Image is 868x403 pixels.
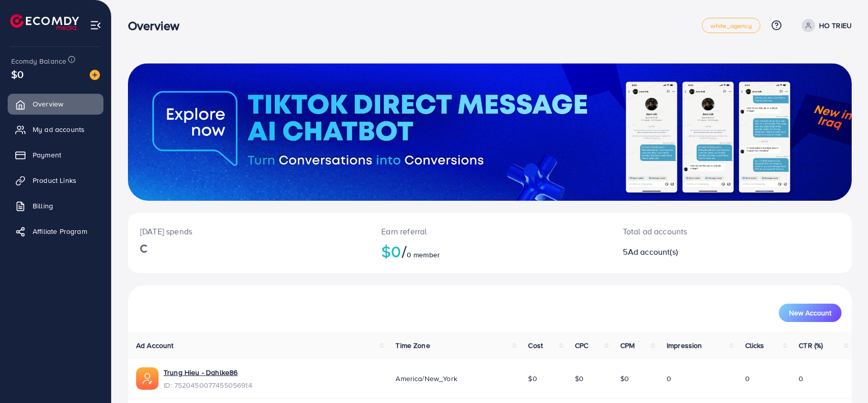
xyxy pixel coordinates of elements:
[381,241,598,261] h2: $0
[745,373,750,384] span: 0
[8,94,103,114] a: Overview
[667,373,671,384] span: 0
[140,225,357,237] p: [DATE] spends
[136,367,159,390] img: ic-ads-acc.e4c84228.svg
[381,225,598,237] p: Earn referral
[8,119,103,140] a: My ad accounts
[799,373,803,384] span: 0
[164,380,252,390] span: ID: 7520450077455056914
[33,226,87,236] span: Affiliate Program
[528,340,543,351] span: Cost
[33,99,63,109] span: Overview
[8,145,103,165] a: Payment
[11,56,66,66] span: Ecomdy Balance
[620,373,629,384] span: $0
[528,373,537,384] span: $0
[623,225,779,237] p: Total ad accounts
[136,340,174,351] span: Ad Account
[8,221,103,241] a: Affiliate Program
[711,22,752,29] span: white_agency
[628,246,678,257] span: Ad account(s)
[33,124,85,135] span: My ad accounts
[33,201,53,211] span: Billing
[402,239,407,263] span: /
[575,373,584,384] span: $0
[33,175,76,185] span: Product Links
[8,170,103,191] a: Product Links
[702,18,760,33] a: white_agency
[407,250,440,260] span: 0 member
[164,367,252,378] a: Trung Hieu - Dahlke86
[789,309,831,316] span: New Account
[623,247,779,257] h2: 5
[779,304,841,322] button: New Account
[620,340,635,351] span: CPM
[799,340,823,351] span: CTR (%)
[798,19,852,32] a: HO TRIEU
[667,340,702,351] span: Impression
[90,70,100,80] img: image
[128,18,188,33] h3: Overview
[575,340,588,351] span: CPC
[8,196,103,216] a: Billing
[396,373,457,384] span: America/New_York
[396,340,430,351] span: Time Zone
[10,14,79,30] img: logo
[90,19,101,31] img: menu
[819,19,852,32] p: HO TRIEU
[33,150,61,160] span: Payment
[11,67,23,82] span: $0
[745,340,765,351] span: Clicks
